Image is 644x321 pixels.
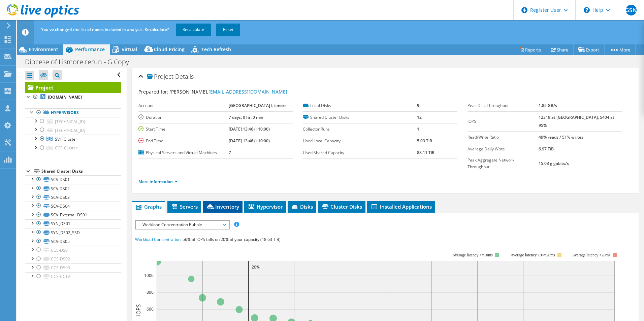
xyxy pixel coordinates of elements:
a: CCS-Cluster [25,144,121,152]
a: SCV-DS02 [25,184,121,193]
label: Duration [138,114,229,121]
span: You've changed the list of nodes included in analysis. Recalculate? [41,27,169,32]
label: Local Disks [303,102,417,109]
span: Hypervisor [248,203,283,210]
div: Shared Cluster Disks [41,167,121,175]
label: Prepared for: [138,88,168,95]
a: Recalculate [176,24,211,36]
a: CCS-DS01 [25,246,121,254]
a: SVH Cluster [25,135,121,143]
a: SCV-DS04 [25,202,121,210]
b: 12 [417,114,422,120]
b: 6.97 TiB [539,146,554,152]
span: Graphs [135,203,162,210]
a: Export [573,44,605,55]
b: 5.03 TiB [417,138,432,144]
span: [TECHNICAL_ID] [55,119,85,124]
b: 7 days, 0 hr, 0 min [229,114,263,120]
tspan: Average latency 10<=20ms [511,253,555,257]
a: SCV_External_DS01 [25,211,121,219]
a: Hypervisors [25,108,121,117]
text: 1000 [144,273,154,278]
a: [TECHNICAL_ID] [25,126,121,135]
a: SYN_DS02_SSD [25,228,121,237]
b: 1 [417,126,419,132]
b: 1.85 GB/s [539,103,557,108]
a: SCV-DS03 [25,193,121,202]
label: Used Local Capacity [303,138,417,144]
label: Physical Servers and Virtual Machines [138,149,229,156]
text: IOPS [135,304,142,316]
text: 800 [147,289,154,295]
a: [TECHNICAL_ID] [25,117,121,126]
b: 12319 at [GEOGRAPHIC_DATA], 5404 at 95% [539,114,614,128]
span: CCS-Cluster [55,145,77,151]
span: SVH Cluster [55,136,77,142]
label: End Time [138,138,229,144]
span: Environment [29,46,58,52]
span: [PERSON_NAME], [169,88,287,95]
span: Workload Concentration: [135,237,182,242]
b: 49% reads / 51% writes [539,134,583,140]
span: 56% of IOPS falls on 20% of your capacity (18.63 TiB) [183,237,281,242]
label: Shared Cluster Disks [303,114,417,121]
b: 88.11 TiB [417,150,434,155]
span: Workload Concentration Bubble [139,221,226,229]
b: 15.03 gigabits/s [539,160,569,166]
a: More [604,44,636,55]
span: Cluster Disks [321,203,362,210]
a: SCV-DS01 [25,175,121,184]
span: GSN [626,5,637,15]
a: Reset [216,24,240,36]
a: [DOMAIN_NAME] [25,93,121,102]
span: [TECHNICAL_ID] [55,128,85,133]
label: Peak Disk Throughput [468,102,539,109]
span: Performance [75,46,105,52]
span: Tech Refresh [201,46,231,52]
b: 7 [229,150,231,155]
label: Start Time [138,126,229,133]
a: [EMAIL_ADDRESS][DOMAIN_NAME] [208,88,287,95]
label: Average Daily Write [468,146,539,152]
b: 9 [417,103,419,108]
a: More Information [138,179,178,184]
a: Project [25,82,121,93]
svg: \n [584,7,590,13]
a: SYN_DS01 [25,219,121,228]
span: Project [147,73,173,80]
label: Collector Runs [303,126,417,133]
span: Virtual [122,46,137,52]
a: Share [546,44,574,55]
h1: Diocese of Lismore rerun - G Copy [22,58,139,66]
b: [DATE] 13:46 (+10:00) [229,126,270,132]
a: CCS-CCTV [25,272,121,281]
label: Used Shared Capacity [303,149,417,156]
a: CCS-DS03 [25,263,121,272]
a: SCV-DS05 [25,237,121,246]
label: Read/Write Ratio [468,134,539,141]
tspan: Average latency <=10ms [452,253,493,257]
a: CCS-DS02 [25,255,121,263]
span: Inventory [206,203,239,210]
text: 20% [252,264,260,270]
label: Peak Aggregate Network Throughput [468,157,539,170]
text: Average latency >20ms [572,253,610,257]
span: Disks [291,203,313,210]
b: [GEOGRAPHIC_DATA] Lismore [229,103,287,108]
span: Details [175,72,194,80]
text: 600 [147,306,154,312]
label: Account [138,102,229,109]
span: Cloud Pricing [154,46,185,52]
a: Reports [514,44,546,55]
b: [DATE] 13:46 (+10:00) [229,138,270,144]
span: Installed Applications [371,203,432,210]
b: [DOMAIN_NAME] [48,94,82,100]
label: IOPS [468,118,539,125]
span: Servers [171,203,198,210]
